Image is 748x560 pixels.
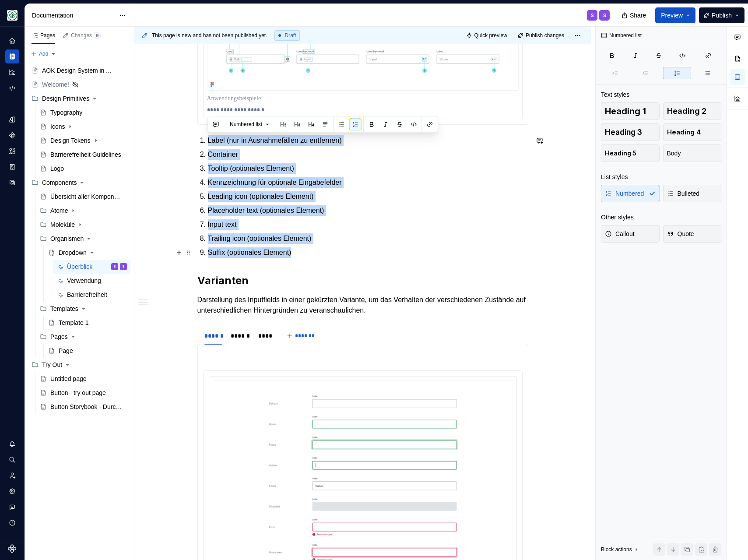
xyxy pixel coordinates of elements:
div: Button Storybook - Durchstich! [50,402,123,411]
div: Barrierefreiheit [67,290,107,299]
div: Überblick [67,262,92,271]
button: Share [617,7,652,23]
h2: Varianten [197,274,528,288]
div: Design Tokens [50,136,91,145]
div: Block actions [601,543,640,556]
a: Barrierefreiheit Guidelines [36,148,130,162]
span: Body [667,149,681,158]
a: Welcome! [28,77,130,92]
a: Invite team [5,468,19,483]
p: Placeholder text (optionales Element) [208,205,528,216]
div: Atome [50,206,68,215]
div: Barrierefreiheit Guidelines [50,150,121,159]
button: Heading 1 [601,102,660,120]
div: S [591,12,594,19]
span: This page is new and has not been published yet. [152,32,267,39]
span: Heading 1 [605,107,646,116]
button: Search ⌘K [5,453,19,467]
div: Moleküle [36,218,130,232]
p: Suffix (optionales Element) [208,247,528,258]
p: Darstellung des Inputfields in einer gekürzten Variante, um das Verhalten der verschiedenen Zustä... [197,295,528,316]
p: Trailing icon (optionales Element) [208,233,528,244]
div: Design Primitives [28,92,130,106]
span: Draft [285,32,296,39]
a: Storybook stories [5,160,19,174]
a: Barrierefreiheit [53,288,130,302]
div: Untitled page [50,374,87,383]
div: Data sources [5,176,19,190]
a: ÜberblickSS [53,260,130,274]
button: Preview [655,7,695,23]
button: Callout [601,225,660,243]
div: Übersicht aller Komponenten [50,192,123,201]
div: Text styles [601,90,629,99]
a: Home [5,34,19,48]
div: S [113,262,116,271]
button: Heading 2 [663,102,722,120]
div: Moleküle [50,220,75,229]
p: Label (nur in Ausnahmefällen zu entfernen) [208,135,528,146]
svg: Supernova Logo [8,544,17,553]
span: Heading 5 [605,149,636,158]
p: Container [208,149,528,160]
div: Contact support [5,500,19,514]
span: Publish [712,11,732,20]
a: AOK Design System in Arbeit [28,63,130,77]
div: Documentation [32,11,115,20]
span: Quick preview [474,32,507,39]
button: Heading 4 [663,123,722,141]
div: Template 1 [59,318,88,327]
a: Design tokens [5,113,19,127]
a: Template 1 [45,316,130,330]
button: Publish [699,7,744,23]
a: Page [45,344,130,358]
span: Preview [661,11,683,20]
button: Publish changes [515,29,568,42]
div: Code automation [5,81,19,95]
div: S [603,12,606,19]
a: Logo [36,162,130,176]
a: Übersicht aller Komponenten [36,190,130,204]
a: Assets [5,144,19,158]
div: Pages [36,330,130,344]
div: S [122,262,125,271]
div: Components [5,128,19,142]
button: Add [28,48,59,60]
button: Notifications [5,437,19,451]
button: Heading 5 [601,144,660,162]
a: Button Storybook - Durchstich! [36,400,130,414]
div: Button - try out page [50,388,106,397]
div: Atome [36,204,130,218]
div: Organismen [50,234,84,243]
p: Tooltip (optionales Element) [208,163,528,174]
span: Add [39,50,48,57]
div: Components [28,176,130,190]
div: Try Out [28,358,130,372]
span: 9 [94,32,101,39]
div: Try Out [42,360,62,369]
a: Documentation [5,49,19,63]
div: Templates [50,304,78,313]
p: Input text [208,219,528,230]
button: Body [663,144,722,162]
span: Heading 4 [667,128,701,137]
div: List styles [601,173,628,181]
span: Publish changes [526,32,564,39]
div: Dropdown [59,248,87,257]
div: Analytics [5,65,19,79]
button: Bulleted [663,185,722,202]
button: Quick preview [464,29,511,42]
div: Welcome! [42,80,69,89]
div: Changes [71,32,101,39]
a: Verwendung [53,274,130,288]
span: Heading 2 [667,107,706,116]
span: Bulleted [667,189,700,198]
